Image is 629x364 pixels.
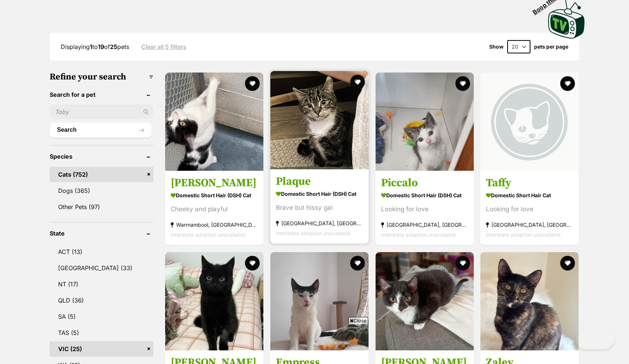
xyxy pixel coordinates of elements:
[50,244,153,259] a: ACT (13)
[171,220,258,230] strong: Warrnambool, [GEOGRAPHIC_DATA]
[171,232,245,238] span: Interstate adoption unavailable
[486,232,561,238] span: Interstate adoption unavailable
[348,317,368,324] span: Close
[381,176,468,190] h3: Piccalo
[455,76,470,91] button: favourite
[270,169,369,244] a: Plaque Domestic Short Hair (DSH) Cat Brave but hissy gal [GEOGRAPHIC_DATA], [GEOGRAPHIC_DATA] Int...
[50,105,153,119] input: Toby
[245,256,260,271] button: favourite
[486,176,573,190] h3: Taffy
[381,220,468,230] strong: [GEOGRAPHIC_DATA], [GEOGRAPHIC_DATA]
[61,43,129,50] span: Displaying to of pets
[376,252,474,350] img: Mrs Pickles - Domestic Short Hair (DSH) Cat
[90,43,92,50] strong: 1
[534,44,568,50] label: pets per page
[50,72,153,82] h3: Refine your search
[98,43,104,50] strong: 19
[50,260,153,276] a: [GEOGRAPHIC_DATA] (33)
[110,43,117,50] strong: 25
[50,123,152,137] button: Search
[50,199,153,215] a: Other Pets (97)
[171,176,258,190] h3: [PERSON_NAME]
[560,256,575,271] button: favourite
[171,190,258,201] strong: Domestic Short Hair (DSH) Cat
[276,218,363,228] strong: [GEOGRAPHIC_DATA], [GEOGRAPHIC_DATA]
[141,43,186,50] a: Clear all 5 filters
[480,170,579,245] a: Taffy Domestic Short Hair Cat Looking for love [GEOGRAPHIC_DATA], [GEOGRAPHIC_DATA] Interstate ad...
[50,325,153,340] a: TAS (5)
[486,204,573,214] div: Looking for love
[480,252,579,350] img: Zaley - Domestic Short Hair (DSH) Cat
[165,73,263,171] img: Cindy - Domestic Short Hair (DSH) Cat
[50,167,153,182] a: Cats (752)
[165,170,263,245] a: [PERSON_NAME] Domestic Short Hair (DSH) Cat Cheeky and playful Warrnambool, [GEOGRAPHIC_DATA] Int...
[181,327,448,360] iframe: Advertisement
[560,76,575,91] button: favourite
[381,204,468,214] div: Looking for love
[376,170,474,245] a: Piccalo Domestic Short Hair (DSH) Cat Looking for love [GEOGRAPHIC_DATA], [GEOGRAPHIC_DATA] Inter...
[381,232,456,238] span: Interstate adoption unavailable
[165,252,263,350] img: Jiji Mewell - Domestic Short Hair (DSH) Cat
[276,230,351,236] span: Interstate adoption unavailable
[245,76,260,91] button: favourite
[50,293,153,308] a: QLD (36)
[276,203,363,213] div: Brave but hissy gal
[276,174,363,188] h3: Plaque
[350,75,365,89] button: favourite
[50,276,153,292] a: NT (17)
[350,256,365,271] button: favourite
[50,183,153,198] a: Dogs (365)
[50,153,153,160] header: Species
[171,204,258,214] div: Cheeky and playful
[50,230,153,237] header: State
[489,44,504,50] span: Show
[50,309,153,324] a: SA (5)
[486,220,573,230] strong: [GEOGRAPHIC_DATA], [GEOGRAPHIC_DATA]
[455,256,470,271] button: favourite
[276,188,363,199] strong: Domestic Short Hair (DSH) Cat
[575,327,614,349] iframe: Help Scout Beacon - Open
[270,252,369,350] img: Empress - Domestic Short Hair (DSH) Cat
[50,341,153,357] a: VIC (25)
[486,190,573,201] strong: Domestic Short Hair Cat
[50,91,153,98] header: Search for a pet
[270,71,369,169] img: Plaque - Domestic Short Hair (DSH) Cat
[376,73,474,171] img: Piccalo - Domestic Short Hair (DSH) Cat
[381,190,468,201] strong: Domestic Short Hair (DSH) Cat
